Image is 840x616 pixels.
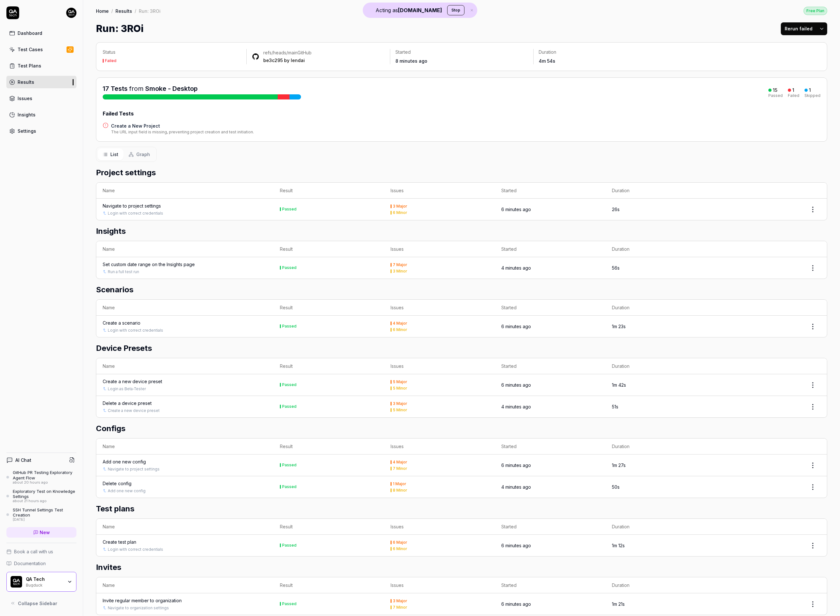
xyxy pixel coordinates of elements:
[384,438,495,454] th: Issues
[781,22,816,35] button: Rerun failed
[263,57,312,64] div: by
[263,50,312,56] div: GitHub
[103,261,195,268] a: Set custom date range on the Insights page
[282,383,297,387] div: Passed
[447,5,464,15] button: Stop
[282,485,297,489] div: Passed
[108,269,139,275] a: Run a full test run
[145,85,198,92] a: Smoke - Desktop
[13,517,76,522] div: [DATE]
[495,300,606,316] th: Started
[105,59,116,63] div: Failed
[108,466,160,472] a: Navigate to project settings
[612,404,618,409] time: 51s
[13,507,76,518] div: SSH Tunnel Settings Test Creation
[18,62,41,69] div: Test Plans
[393,460,407,464] div: 4 Major
[18,600,57,607] span: Collapse Sidebar
[393,488,407,492] div: 8 Minor
[393,263,407,267] div: 7 Major
[18,46,43,53] div: Test Cases
[96,167,827,178] h2: Project settings
[103,378,162,385] a: Create a new device preset
[103,400,152,407] a: Delete a device preset
[135,8,136,14] div: /
[103,480,131,487] a: Delete config
[96,438,273,454] th: Name
[6,597,76,610] button: Collapse Sidebar
[501,324,531,329] time: 6 minutes ago
[612,324,626,329] time: 1m 23s
[393,269,407,273] div: 3 Minor
[393,467,407,470] div: 7 Minor
[612,382,626,388] time: 1m 42s
[501,462,531,468] time: 6 minutes ago
[103,110,820,117] div: Failed Tests
[26,582,63,587] div: Bugduck
[18,111,36,118] div: Insights
[96,577,273,593] th: Name
[6,527,76,538] a: New
[282,463,297,467] div: Passed
[273,358,384,374] th: Result
[96,8,109,14] a: Home
[393,321,407,325] div: 4 Major
[773,87,777,93] div: 15
[13,499,76,503] div: about 21 hours ago
[6,125,76,137] a: Settings
[393,204,407,208] div: 3 Major
[612,484,620,490] time: 50s
[6,489,76,503] a: Exploratory Test on Knowledge Settingsabout 21 hours ago
[13,470,76,480] div: GitHub PR Testing Exploratory Agent Flow
[96,519,273,535] th: Name
[108,547,163,552] a: Login with correct credentials
[501,207,531,212] time: 6 minutes ago
[612,265,620,271] time: 56s
[96,343,827,354] h2: Device Presets
[393,605,407,609] div: 7 Minor
[606,519,716,535] th: Duration
[14,560,46,567] span: Documentation
[606,183,716,199] th: Duration
[282,266,297,270] div: Passed
[501,265,531,271] time: 4 minutes ago
[129,85,144,92] span: from
[501,382,531,388] time: 6 minutes ago
[273,577,384,593] th: Result
[291,58,305,63] a: lendai
[111,8,113,14] div: /
[282,324,297,328] div: Passed
[111,122,254,129] h4: Create a New Project
[393,386,407,390] div: 5 Minor
[792,87,794,93] div: 1
[273,300,384,316] th: Result
[6,548,76,555] a: Book a call with us
[606,300,716,316] th: Duration
[606,241,716,257] th: Duration
[103,320,140,326] div: Create a scenario
[606,358,716,374] th: Duration
[13,480,76,485] div: about 20 hours ago
[110,151,118,158] span: List
[393,380,407,384] div: 5 Major
[273,519,384,535] th: Result
[18,95,32,102] div: Issues
[103,202,161,209] a: Navigate to project settings
[6,27,76,39] a: Dashboard
[96,300,273,316] th: Name
[98,148,123,160] button: List
[612,601,625,607] time: 1m 21s
[108,605,169,611] a: Navigate to organization settings
[393,482,406,486] div: 1 Major
[103,85,128,92] span: 17 Tests
[501,404,531,409] time: 4 minutes ago
[103,597,182,604] div: Invite regular member to organization
[108,210,163,216] a: Login with correct credentials
[103,458,146,465] a: Add one new config
[6,59,76,72] a: Test Plans
[123,148,155,160] button: Graph
[6,108,76,121] a: Insights
[495,358,606,374] th: Started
